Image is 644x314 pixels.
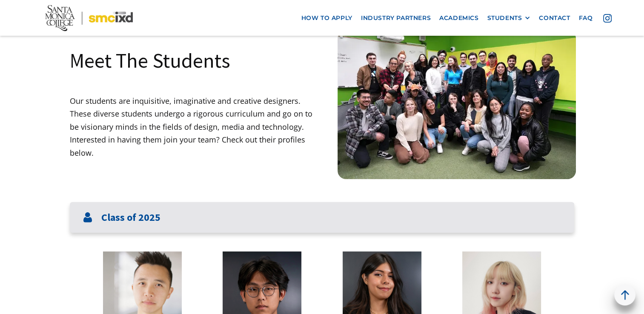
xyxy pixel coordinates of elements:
[603,14,612,23] img: icon - instagram
[535,10,574,26] a: contact
[338,30,576,179] img: Santa Monica College IxD Students engaging with industry
[83,212,93,223] img: User icon
[614,284,635,305] a: back to top
[70,47,230,74] h1: Meet The Students
[435,10,483,26] a: Academics
[487,14,522,22] div: STUDENTS
[297,10,357,26] a: how to apply
[357,10,435,26] a: industry partners
[45,5,133,31] img: Santa Monica College - SMC IxD logo
[70,94,322,160] p: Our students are inquisitive, imaginative and creative designers. These diverse students undergo ...
[487,14,530,22] div: STUDENTS
[101,211,160,224] h3: Class of 2025
[574,10,597,26] a: faq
